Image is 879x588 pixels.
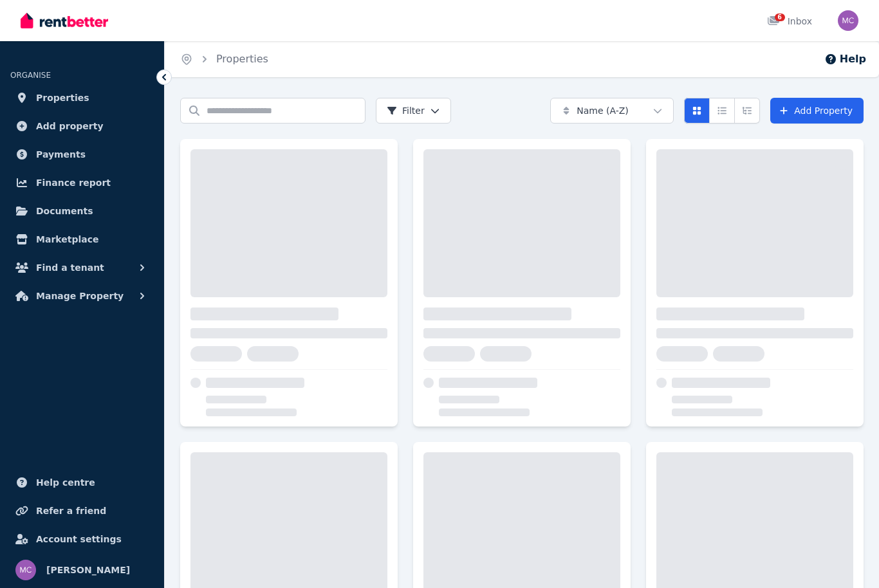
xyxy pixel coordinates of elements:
span: Payments [36,147,86,162]
span: Add property [36,118,104,134]
a: Account settings [10,526,154,552]
a: Add Property [770,98,864,124]
img: RentBetter [21,11,108,30]
span: Documents [36,203,93,219]
span: Refer a friend [36,503,106,519]
a: Add property [10,113,154,139]
span: Filter [387,104,425,117]
button: Find a tenant [10,255,154,280]
button: Help [824,51,866,67]
span: Find a tenant [36,260,104,275]
span: Manage Property [36,288,124,304]
span: [PERSON_NAME] [46,562,130,578]
a: Help centre [10,470,154,495]
span: Finance report [36,175,111,190]
span: 6 [775,14,785,21]
button: Filter [376,98,451,124]
div: Inbox [767,15,812,28]
a: Payments [10,142,154,167]
button: Card view [684,98,710,124]
nav: Breadcrumb [165,41,284,77]
span: Properties [36,90,89,106]
a: Documents [10,198,154,224]
div: View options [684,98,760,124]
button: Expanded list view [734,98,760,124]
span: Account settings [36,531,122,547]
span: Name (A-Z) [577,104,629,117]
img: Miles Carpenter [15,560,36,580]
span: Help centre [36,475,95,490]
a: Finance report [10,170,154,196]
img: Miles Carpenter [838,10,858,31]
button: Compact list view [709,98,735,124]
a: Properties [216,53,268,65]
span: Marketplace [36,232,98,247]
a: Refer a friend [10,498,154,524]
button: Name (A-Z) [550,98,674,124]
span: ORGANISE [10,71,51,80]
button: Manage Property [10,283,154,309]
a: Properties [10,85,154,111]
a: Marketplace [10,226,154,252]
